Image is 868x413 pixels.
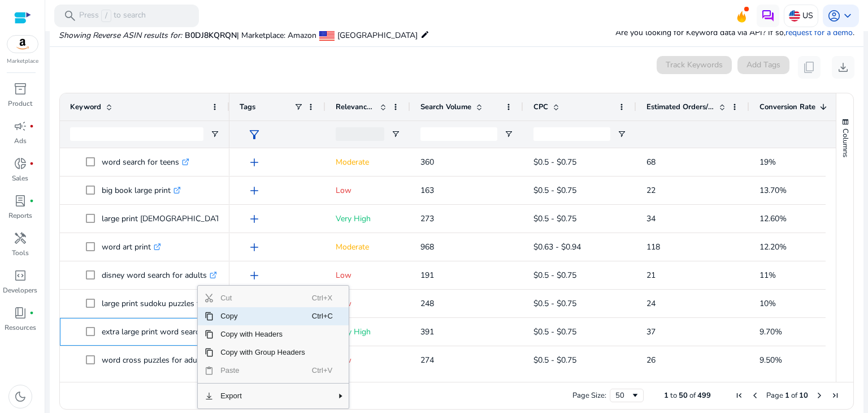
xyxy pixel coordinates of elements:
[312,307,336,325] span: Ctrl+C
[610,389,644,402] div: Page Size
[420,326,434,337] span: 391
[248,240,261,254] span: add
[420,102,471,112] span: Search Volume
[29,161,34,166] span: fiber_manual_record
[210,130,219,139] button: Open Filter Menu
[646,270,656,281] span: 21
[336,207,400,230] p: Very High
[102,150,189,174] p: word search for teens
[697,390,711,401] span: 499
[14,157,27,170] span: donut_small
[7,57,38,66] p: Marketplace
[29,199,34,203] span: fiber_manual_record
[102,264,217,287] p: disney word search for adults
[533,127,610,141] input: CPC Filter Input
[533,326,576,337] span: $0.5 - $0.75
[670,390,677,401] span: to
[646,355,656,365] span: 26
[533,213,576,224] span: $0.5 - $0.75
[336,102,375,112] span: Relevance Score
[802,6,813,25] p: US
[420,28,429,41] mat-icon: edit
[420,157,434,167] span: 360
[689,390,696,401] span: of
[615,390,631,401] div: 50
[759,102,815,112] span: Conversion Rate
[420,185,434,196] span: 163
[14,194,27,208] span: lab_profile
[791,390,797,401] span: of
[832,56,854,79] button: download
[646,242,660,252] span: 118
[248,184,261,197] span: add
[79,10,146,22] p: Press to search
[533,298,576,309] span: $0.5 - $0.75
[248,212,261,226] span: add
[533,242,581,252] span: $0.63 - $0.94
[759,242,787,252] span: 12.20%
[617,130,626,139] button: Open Filter Menu
[336,179,400,202] p: Low
[766,390,783,401] span: Page
[533,157,576,167] span: $0.5 - $0.75
[759,213,787,224] span: 12.60%
[336,150,400,174] p: Moderate
[63,9,77,23] span: search
[14,136,27,146] p: Ads
[101,10,111,22] span: /
[102,235,161,259] p: word art print
[679,390,688,401] span: 50
[29,124,34,128] span: fiber_manual_record
[827,9,841,23] span: account_circle
[646,157,656,167] span: 68
[533,355,576,365] span: $0.5 - $0.75
[312,289,336,307] span: Ctrl+X
[759,185,787,196] span: 13.70%
[533,270,576,281] span: $0.5 - $0.75
[759,270,776,281] span: 11%
[336,349,400,372] p: Low
[8,98,32,109] p: Product
[214,362,312,380] span: Paste
[815,391,824,400] div: Next Page
[759,355,782,365] span: 9.50%
[840,128,850,157] span: Columns
[420,355,434,365] span: 274
[533,102,548,112] span: CPC
[646,102,714,112] span: Estimated Orders/Month
[759,326,782,337] span: 9.70%
[240,102,255,112] span: Tags
[214,387,312,405] span: Export
[7,36,38,53] img: amazon.svg
[14,82,27,96] span: inventory_2
[70,102,101,112] span: Keyword
[102,207,283,230] p: large print [DEMOGRAPHIC_DATA] word search
[102,179,181,202] p: big book large print
[336,320,400,343] p: Very High
[533,185,576,196] span: $0.5 - $0.75
[5,322,36,333] p: Resources
[3,285,37,295] p: Developers
[336,264,400,287] p: Low
[759,157,776,167] span: 19%
[102,292,241,315] p: large print sudoku puzzles for adults
[59,30,182,41] i: Showing Reverse ASIN results for:
[664,390,669,401] span: 1
[214,325,312,343] span: Copy with Headers
[420,242,434,252] span: 968
[646,213,656,224] span: 34
[750,391,759,400] div: Previous Page
[646,298,656,309] span: 24
[185,30,237,41] span: B0DJ8KQRQN
[214,343,312,362] span: Copy with Group Headers
[420,213,434,224] span: 273
[420,127,497,141] input: Search Volume Filter Input
[14,390,27,403] span: dark_mode
[214,289,312,307] span: Cut
[646,326,656,337] span: 37
[420,270,434,281] span: 191
[336,235,400,259] p: Moderate
[8,210,32,221] p: Reports
[759,298,776,309] span: 10%
[312,362,336,380] span: Ctrl+V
